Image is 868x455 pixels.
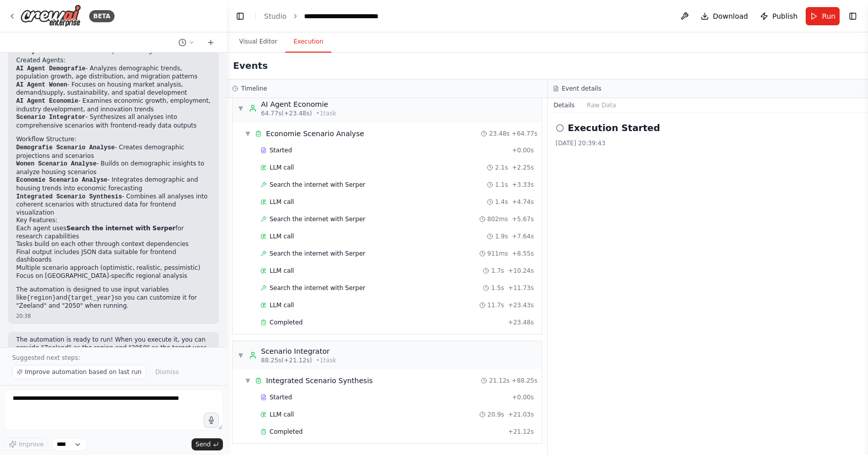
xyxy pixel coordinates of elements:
h2: Created Agents: [16,57,211,65]
li: - Builds on demographic insights to analyze housing scenarios [16,160,211,176]
p: The automation is ready to run! When you execute it, you can provide "Zeeland" as the region and ... [16,336,211,360]
div: BETA [89,10,115,22]
span: Search the internet with Serper [270,181,365,189]
span: Dismiss [155,368,178,376]
h2: Workflow Structure: [16,136,211,144]
span: + 64.77s [512,130,538,138]
button: Click to speak your automation idea [204,412,219,428]
button: Download [697,7,752,25]
code: {region} [27,295,56,302]
h3: Timeline [241,85,267,93]
button: Improve [4,438,48,451]
button: Publish [756,7,802,25]
span: Download [713,11,748,21]
li: Final output includes JSON data suitable for frontend dashboards [16,249,211,264]
span: 2.1s [495,163,508,172]
button: Hide left sidebar [233,9,247,23]
span: Completed [270,428,303,436]
span: LLM call [270,301,294,309]
span: 21.12s [489,377,510,385]
span: + 4.74s [512,198,534,206]
li: Focus on [GEOGRAPHIC_DATA]-specific regional analysis [16,272,211,280]
span: + 23.43s [508,301,534,309]
div: [DATE] 20:39:43 [556,139,860,147]
li: - Examines economic growth, employment, industry development, and innovation trends [16,97,211,113]
div: 20:38 [16,312,211,320]
span: + 8.55s [512,250,534,258]
button: Improve automation based on last run [12,365,146,379]
span: Started [270,393,292,401]
span: + 5.67s [512,215,534,223]
li: - Creates demographic projections and scenarios [16,144,211,160]
span: 64.77s (+23.48s) [261,109,312,117]
code: Integrated Scenario Synthesis [16,193,122,200]
div: AI Agent Economie [261,99,336,109]
span: 911ms [487,250,508,258]
span: 1.9s [495,232,508,240]
strong: Search the internet with Serper [66,225,175,232]
span: LLM call [270,163,294,172]
span: 88.25s (+21.12s) [261,356,312,364]
span: Run [822,11,836,21]
span: + 0.00s [512,146,534,154]
code: Scenario Integrator [16,114,86,121]
span: Publish [772,11,798,21]
li: Each agent uses for research capabilities [16,225,211,240]
span: Search the internet with Serper [270,284,365,292]
code: {target_year} [67,295,115,302]
li: Tasks build on each other through context dependencies [16,240,211,249]
code: AI Agent Economie [16,98,78,105]
span: ▼ [245,377,251,385]
span: + 21.03s [508,410,534,419]
code: Economie Scenario Analyse [16,177,107,184]
span: • 1 task [316,109,336,117]
span: 1.1s [495,181,508,189]
span: + 3.33s [512,181,534,189]
span: ▼ [238,104,244,112]
strong: Zeeland 2050 Scenario Analyse [16,39,172,54]
button: Execution [285,31,331,53]
span: LLM call [270,198,294,206]
code: AI Agent Demografie [16,65,86,72]
span: 1.5s [491,284,504,292]
span: Improve [19,440,44,448]
span: + 2.25s [512,163,534,172]
li: - Combines all analyses into coherent scenarios with structured data for frontend visualization [16,193,211,217]
li: Multiple scenario approach (optimistic, realistic, pessimistic) [16,264,211,272]
li: - Focuses on housing market analysis, demand/supply, sustainability, and spatial development [16,81,211,97]
span: + 21.12s [508,428,534,436]
span: 1.4s [495,198,508,206]
div: Economie Scenario Analyse [266,129,364,139]
span: LLM call [270,267,294,275]
h2: Events [233,59,268,73]
button: Raw Data [581,98,622,112]
span: LLM call [270,410,294,419]
span: + 11.73s [508,284,534,292]
span: ▼ [245,130,251,138]
span: 802ms [487,215,508,223]
button: Show right sidebar [846,9,860,23]
li: - Analyzes demographic trends, population growth, age distribution, and migration patterns [16,65,211,81]
span: + 10.24s [508,267,534,275]
button: Visual Editor [231,31,285,53]
span: LLM call [270,232,294,240]
span: Send [196,440,211,448]
img: Logo [20,5,81,27]
li: - Integrates demographic and housing trends into economic forecasting [16,176,211,192]
span: + 0.00s [512,393,534,401]
span: 11.7s [487,301,504,309]
span: + 23.48s [508,318,534,326]
h3: Event details [562,85,601,93]
div: Integrated Scenario Synthesis [266,376,373,386]
code: AI Agent Wonen [16,81,67,89]
nav: breadcrumb [264,11,410,21]
span: 23.48s [489,130,510,138]
button: Switch to previous chat [174,36,199,49]
span: Completed [270,318,303,326]
span: Search the internet with Serper [270,250,365,258]
code: Demografie Scenario Analyse [16,144,115,151]
h2: Execution Started [568,121,660,135]
button: Details [548,98,581,112]
span: • 1 task [316,356,336,364]
div: Scenario Integrator [261,346,336,356]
